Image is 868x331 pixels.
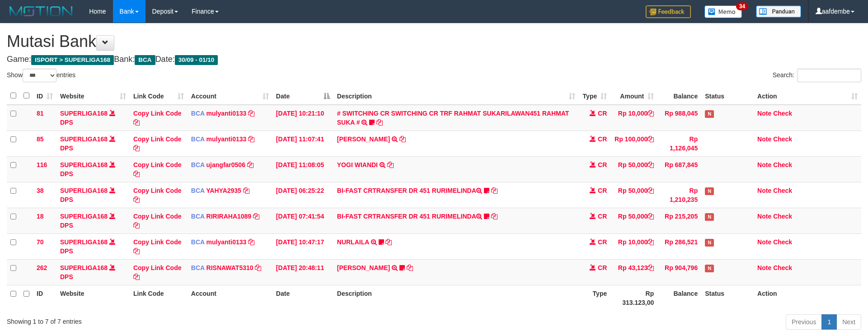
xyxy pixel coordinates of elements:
[610,131,657,156] td: Rp 100,000
[797,69,861,82] input: Search:
[773,187,792,194] a: Check
[37,264,47,271] span: 262
[188,87,272,105] th: Account: activate to sort column ascending
[56,156,130,182] td: DPS
[579,87,610,105] th: Type: activate to sort column ascending
[7,33,861,51] h1: Mutasi Bank
[206,110,247,117] a: mulyanti0133
[60,213,108,220] a: SUPERLIGA168
[647,187,654,194] a: Copy Rp 50,000 to clipboard
[610,259,657,285] td: Rp 43,123
[757,213,771,220] a: Note
[407,264,413,271] a: Copy YOSI EFENDI to clipboard
[337,264,390,271] a: [PERSON_NAME]
[337,238,369,246] a: NURLAILA
[598,213,607,220] span: CR
[646,5,691,18] img: Feedback.jpg
[610,156,657,182] td: Rp 50,000
[705,265,714,272] span: Has Note
[133,161,182,177] a: Copy Link Code
[191,135,205,143] span: BCA
[704,5,742,18] img: Button%20Memo.svg
[754,285,861,311] th: Action
[736,2,748,10] span: 34
[272,182,333,208] td: [DATE] 06:25:22
[248,238,254,246] a: Copy mulyanti0133 to clipboard
[60,110,108,117] a: SUPERLIGA168
[60,135,108,143] a: SUPERLIGA168
[60,238,108,246] a: SUPERLIGA168
[754,87,861,105] th: Action: activate to sort column ascending
[37,238,44,246] span: 70
[579,285,610,311] th: Type
[598,264,607,271] span: CR
[337,110,569,126] a: # SWITCHING CR SWITCHING CR TRF RAHMAT SUKARILAWAN451 RAHMAT SUKA #
[610,285,657,311] th: Rp 313.123,00
[130,87,188,105] th: Link Code: activate to sort column ascending
[647,135,654,143] a: Copy Rp 100,000 to clipboard
[610,208,657,233] td: Rp 50,000
[598,161,607,168] span: CR
[248,135,254,143] a: Copy mulyanti0133 to clipboard
[657,105,701,131] td: Rp 988,045
[756,5,801,18] img: panduan.png
[705,187,714,195] span: Has Note
[337,161,378,168] a: YOGI WIANDI
[786,314,822,330] a: Previous
[757,110,771,117] a: Note
[272,87,333,105] th: Date: activate to sort column descending
[598,135,607,143] span: CR
[33,285,56,311] th: ID
[7,55,861,64] h4: Game: Bank: Date:
[60,264,108,271] a: SUPERLIGA168
[399,135,406,143] a: Copy SEPIAN RIANTO to clipboard
[33,87,56,105] th: ID: activate to sort column ascending
[133,238,182,255] a: Copy Link Code
[337,135,390,143] a: [PERSON_NAME]
[60,161,108,168] a: SUPERLIGA168
[333,87,579,105] th: Description: activate to sort column ascending
[701,87,754,105] th: Status
[610,87,657,105] th: Amount: activate to sort column ascending
[491,187,497,194] a: Copy BI-FAST CRTRANSFER DR 451 RURIMELINDA to clipboard
[272,259,333,285] td: [DATE] 20:48:11
[23,69,56,82] select: Showentries
[773,213,792,220] a: Check
[647,110,654,117] a: Copy Rp 10,000 to clipboard
[272,285,333,311] th: Date
[647,213,654,220] a: Copy Rp 50,000 to clipboard
[773,161,792,168] a: Check
[7,69,75,82] label: Show entries
[701,285,754,311] th: Status
[657,233,701,259] td: Rp 286,521
[610,182,657,208] td: Rp 50,000
[37,110,44,117] span: 81
[56,182,130,208] td: DPS
[657,131,701,156] td: Rp 1,126,045
[247,161,253,168] a: Copy ujangfar0506 to clipboard
[773,110,792,117] a: Check
[647,264,654,271] a: Copy Rp 43,123 to clipboard
[387,161,394,168] a: Copy YOGI WIANDI to clipboard
[385,238,392,246] a: Copy NURLAILA to clipboard
[37,213,44,220] span: 18
[188,285,272,311] th: Account
[255,264,261,271] a: Copy RISNAWAT5310 to clipboard
[705,110,714,118] span: Has Note
[37,187,44,194] span: 38
[757,161,771,168] a: Note
[130,285,188,311] th: Link Code
[272,105,333,131] td: [DATE] 10:21:10
[836,314,861,330] a: Next
[657,156,701,182] td: Rp 687,845
[135,55,155,65] span: BCA
[333,285,579,311] th: Description
[610,233,657,259] td: Rp 10,000
[31,55,114,65] span: ISPORT > SUPERLIGA168
[705,239,714,247] span: Has Note
[37,135,44,143] span: 85
[773,69,861,82] label: Search:
[56,208,130,233] td: DPS
[598,187,607,194] span: CR
[333,208,579,233] td: BI-FAST CRTRANSFER DR 451 RURIMELINDA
